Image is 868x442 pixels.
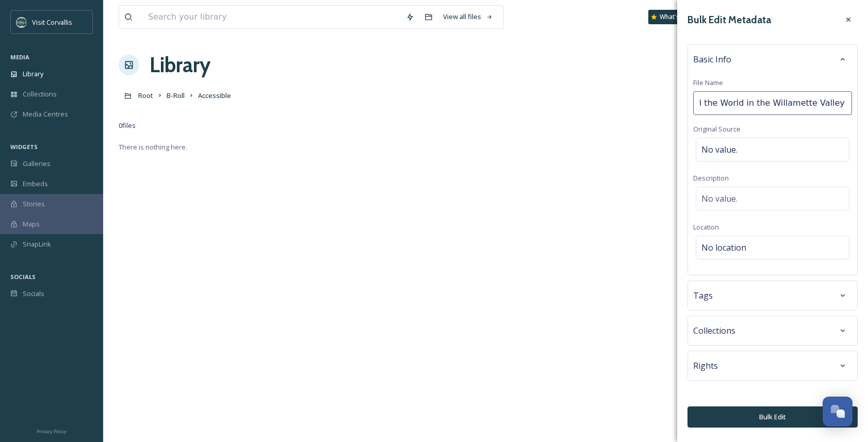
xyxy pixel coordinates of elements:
span: No value. [701,192,738,205]
span: No value. [701,143,738,156]
span: Visit Corvallis [32,18,72,27]
a: Privacy Policy [37,424,67,437]
span: There is nothing here. [119,142,187,152]
span: Galleries [23,159,51,169]
span: Rights [693,359,718,372]
a: Root [138,89,153,102]
span: Privacy Policy [37,428,67,435]
span: SnapLink [23,239,51,249]
span: Location [693,222,719,232]
h3: Bulk Edit Metadata [687,12,771,27]
a: Library [150,50,210,80]
a: B-Roll [167,89,185,102]
input: Search your library [143,6,401,28]
span: SOCIALS [10,273,36,281]
span: B-Roll [167,91,185,100]
span: 0 file s [119,121,136,130]
span: Collections [693,324,735,337]
img: visit-corvallis-badge-dark-blue-orange%281%29.png [17,17,27,27]
span: No location [701,241,746,254]
a: What's New [648,10,700,24]
span: Accessible [198,91,231,100]
a: Accessible [198,89,231,102]
span: Tags [693,289,713,302]
span: Stories [23,199,45,209]
a: View all files [438,7,498,27]
span: Library [23,69,43,79]
span: MEDIA [10,53,29,61]
button: Bulk Edit [687,406,858,428]
span: Media Centres [23,109,68,119]
span: Basic Info [693,53,731,66]
span: File Name [693,78,723,87]
span: Root [138,91,153,100]
button: Open Chat [823,397,853,427]
span: Maps [23,219,40,229]
span: Original Source [693,124,741,134]
span: Embeds [23,179,48,189]
span: Socials [23,289,44,299]
span: Collections [23,89,57,99]
span: Description [693,173,729,183]
span: WIDGETS [10,143,38,151]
